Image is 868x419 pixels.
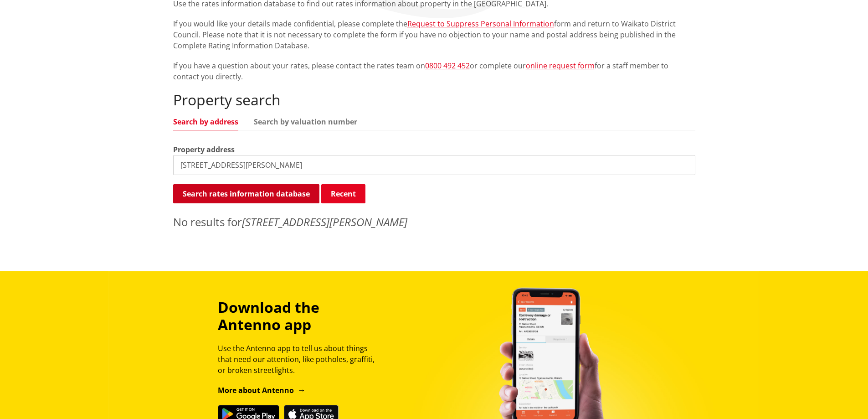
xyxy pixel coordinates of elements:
a: Search by address [173,118,238,125]
p: If you would like your details made confidential, please complete the form and return to Waikato ... [173,18,695,51]
label: Property address [173,144,235,155]
p: No results for [173,214,695,230]
h2: Property search [173,91,695,109]
button: Search rates information database [173,184,319,203]
em: [STREET_ADDRESS][PERSON_NAME] [242,214,407,229]
p: Use the Antenno app to tell us about things that need our attention, like potholes, graffiti, or ... [218,343,383,376]
button: Recent [321,184,365,203]
a: online request form [526,61,595,71]
h3: Download the Antenno app [218,299,383,334]
a: 0800 492 452 [425,61,470,71]
a: Search by valuation number [254,118,357,125]
p: If you have a question about your rates, please contact the rates team on or complete our for a s... [173,60,695,82]
iframe: Messenger Launcher [826,381,859,414]
input: e.g. Duke Street NGARUAWAHIA [173,155,695,175]
a: More about Antenno [218,385,306,395]
a: Request to Suppress Personal Information [407,19,554,29]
